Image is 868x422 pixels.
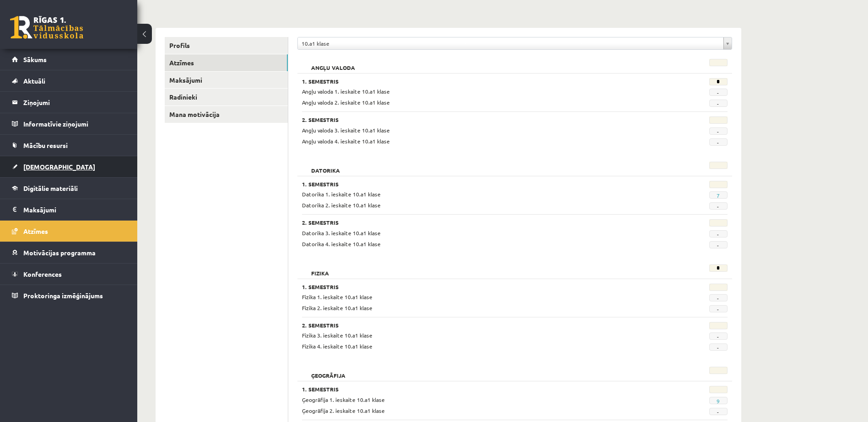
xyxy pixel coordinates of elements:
[302,162,349,171] h2: Datorika
[302,181,654,187] h3: 1. Semestris
[302,88,390,95] span: Angļu valoda 1. ieskaite 10.a1 klase
[12,242,126,263] a: Motivācijas programma
[165,106,288,123] a: Mana motivācija
[302,264,338,274] h2: Fizika
[717,192,720,199] a: 7
[302,284,654,290] h3: 1. Semestris
[165,72,288,89] a: Maksājumi
[709,89,728,96] span: -
[23,199,126,220] legend: Maksājumi
[709,138,728,146] span: -
[302,240,381,248] span: Datorika 4. ieskaite 10.a1 klase
[12,178,126,199] a: Digitālie materiāli
[709,332,728,340] span: -
[302,137,390,145] span: Angļu valoda 4. ieskaite 10.a1 klase
[298,37,732,49] a: 10.a1 klase
[709,202,728,210] span: -
[12,49,126,70] a: Sākums
[23,291,103,300] span: Proktoringa izmēģinājums
[23,184,78,192] span: Digitālie materiāli
[23,163,95,171] span: [DEMOGRAPHIC_DATA]
[23,113,126,134] legend: Informatīvie ziņojumi
[302,293,372,301] span: Fizika 1. ieskaite 10.a1 klase
[709,241,728,248] span: -
[165,54,288,71] a: Atzīmes
[302,78,654,84] h3: 1. Semestris
[23,227,48,235] span: Atzīmes
[23,77,45,85] span: Aktuāli
[12,135,126,156] a: Mācību resursi
[709,305,728,312] span: -
[302,37,720,49] span: 10.a1 klase
[302,190,381,198] span: Datorika 1. ieskaite 10.a1 klase
[165,37,288,54] a: Profils
[709,408,728,415] span: -
[10,16,83,39] a: Rīgas 1. Tālmācības vidusskola
[717,397,720,405] a: 9
[302,386,654,392] h3: 1. Semestris
[709,343,728,351] span: -
[23,270,62,278] span: Konferences
[302,229,381,237] span: Datorika 3. ieskaite 10.a1 klase
[12,156,126,177] a: [DEMOGRAPHIC_DATA]
[709,294,728,301] span: -
[302,332,372,339] span: Fizika 3. ieskaite 10.a1 klase
[12,92,126,113] a: Ziņojumi
[709,100,728,107] span: -
[302,116,654,123] h3: 2. Semestris
[302,407,385,414] span: Ģeogrāfija 2. ieskaite 10.a1 klase
[302,99,390,106] span: Angļu valoda 2. ieskaite 10.a1 klase
[12,264,126,285] a: Konferences
[302,304,372,311] span: Fizika 2. ieskaite 10.a1 klase
[12,221,126,242] a: Atzīmes
[709,127,728,135] span: -
[165,89,288,105] a: Radinieki
[23,248,96,257] span: Motivācijas programma
[12,199,126,220] a: Maksājumi
[302,59,364,68] h2: Angļu valoda
[23,92,126,113] legend: Ziņojumi
[12,285,126,306] a: Proktoringa izmēģinājums
[302,343,372,350] span: Fizika 4. ieskaite 10.a1 klase
[23,141,68,149] span: Mācību resursi
[302,396,385,403] span: Ģeogrāfija 1. ieskaite 10.a1 klase
[302,127,390,134] span: Angļu valoda 3. ieskaite 10.a1 klase
[23,55,47,63] span: Sākums
[709,230,728,237] span: -
[12,113,126,134] a: Informatīvie ziņojumi
[302,322,654,328] h3: 2. Semestris
[302,219,654,226] h3: 2. Semestris
[302,367,355,376] h2: Ģeogrāfija
[12,70,126,91] a: Aktuāli
[302,201,381,209] span: Datorika 2. ieskaite 10.a1 klase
